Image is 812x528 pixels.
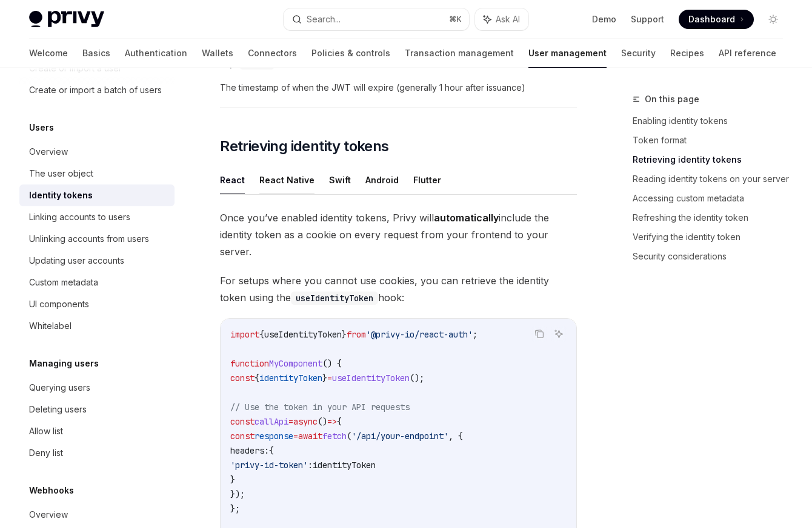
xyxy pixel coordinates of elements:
[230,373,255,383] span: const
[259,373,322,383] span: identityToken
[230,489,245,500] span: });
[633,111,793,131] a: Enabling identity tokens
[496,13,520,25] span: Ask AI
[29,253,124,268] div: Updating user accounts
[633,208,793,227] a: Refreshing the identity token
[19,228,175,250] a: Unlinking accounts from users
[29,210,130,224] div: Linking accounts to users
[475,8,528,30] button: Ask AI
[322,431,347,442] span: fetch
[29,507,68,522] div: Overview
[293,431,298,442] span: =
[19,163,175,184] a: The user object
[448,431,463,442] span: , {
[230,474,235,485] span: }
[311,39,390,68] a: Policies & controls
[342,329,347,340] span: }
[592,13,616,25] a: Demo
[410,373,424,383] span: ();
[329,166,351,194] button: Swift
[347,431,351,442] span: (
[19,315,175,337] a: Whitelabel
[29,380,90,395] div: Querying users
[308,460,313,471] span: :
[29,83,162,97] div: Create or import a batch of users
[82,39,110,68] a: Basics
[551,326,567,342] button: Ask AI
[531,326,547,342] button: Copy the contents from the code block
[255,431,293,442] span: response
[29,424,63,438] div: Allow list
[413,166,441,194] button: Flutter
[19,206,175,228] a: Linking accounts to users
[29,356,99,371] h5: Managing users
[332,373,410,383] span: useIdentityToken
[327,416,337,427] span: =>
[318,416,327,427] span: ()
[269,445,274,456] span: {
[631,13,664,25] a: Support
[719,39,776,68] a: API reference
[351,431,448,442] span: '/api/your-endpoint'
[29,402,87,417] div: Deleting users
[473,329,478,340] span: ;
[29,188,93,203] div: Identity tokens
[220,209,577,260] span: Once you’ve enabled identity tokens, Privy will include the identity token as a cookie on every r...
[19,420,175,442] a: Allow list
[255,416,288,427] span: callApi
[248,39,297,68] a: Connectors
[19,293,175,315] a: UI components
[347,329,366,340] span: from
[255,373,259,383] span: {
[230,460,308,471] span: 'privy-id-token'
[29,275,98,290] div: Custom metadata
[19,272,175,293] a: Custom metadata
[19,399,175,420] a: Deleting users
[220,80,577,95] span: The timestamp of when the JWT will expire (generally 1 hour after issuance)
[298,431,322,442] span: await
[29,446,63,460] div: Deny list
[29,319,72,333] div: Whitelabel
[29,166,93,181] div: The user object
[220,166,245,194] button: React
[19,377,175,399] a: Querying users
[220,272,577,306] span: For setups where you cannot use cookies, you can retrieve the identity token using the hook:
[29,297,89,311] div: UI components
[528,39,607,68] a: User management
[633,189,793,208] a: Accessing custom metadata
[434,212,499,224] strong: automatically
[633,131,793,150] a: Token format
[29,232,149,246] div: Unlinking accounts from users
[366,329,473,340] span: '@privy-io/react-auth'
[633,227,793,247] a: Verifying the identity token
[291,292,378,305] code: useIdentityToken
[19,442,175,464] a: Deny list
[29,120,54,135] h5: Users
[29,39,68,68] a: Welcome
[230,329,259,340] span: import
[322,373,327,383] span: }
[313,460,376,471] span: identityToken
[269,358,322,369] span: MyComponent
[220,137,388,156] span: Retrieving identity tokens
[679,10,754,29] a: Dashboard
[405,39,514,68] a: Transaction management
[19,79,175,101] a: Create or import a batch of users
[670,39,704,68] a: Recipes
[293,416,318,427] span: async
[633,169,793,189] a: Reading identity tokens on your server
[621,39,656,68] a: Security
[688,13,735,25] span: Dashboard
[259,329,264,340] span: {
[288,416,293,427] span: =
[125,39,187,68] a: Authentication
[230,445,269,456] span: headers:
[19,250,175,272] a: Updating user accounts
[284,8,469,30] button: Search...⌘K
[365,166,399,194] button: Android
[202,39,233,68] a: Wallets
[29,483,74,498] h5: Webhooks
[230,402,410,412] span: // Use the token in your API requests
[645,92,699,106] span: On this page
[764,10,783,29] button: Toggle dark mode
